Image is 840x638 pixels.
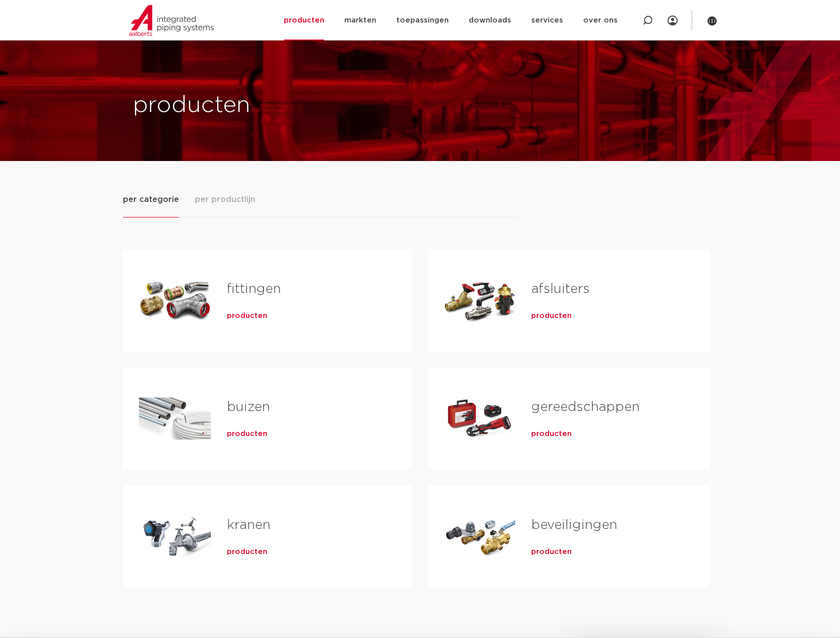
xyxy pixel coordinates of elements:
[531,547,572,557] a: producten
[531,429,572,439] a: producten
[227,311,267,321] a: producten
[123,193,718,603] div: Tabs. Open items met enter of spatie, sluit af met escape en navigeer met de pijltoetsen.
[227,400,270,413] a: buizen
[531,282,590,295] a: afsluiters
[195,193,255,205] span: per productlijn
[227,547,267,557] a: producten
[227,282,281,295] a: fittingen
[133,89,415,121] h1: producten
[227,429,267,439] a: producten
[531,400,640,413] a: gereedschappen
[531,311,572,321] a: producten
[227,518,270,531] a: kranen
[531,518,617,531] a: beveiligingen
[123,193,179,205] span: per categorie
